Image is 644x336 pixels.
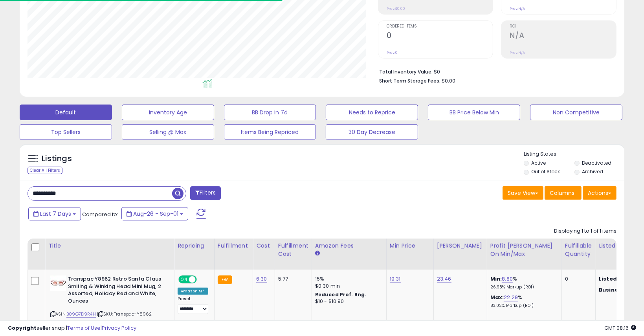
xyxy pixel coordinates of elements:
small: Amazon Fees. [315,250,320,257]
div: % [490,275,556,290]
button: Top Sellers [20,124,112,140]
span: Aug-26 - Sep-01 [133,210,178,218]
label: Deactivated [582,160,611,166]
button: Selling @ Max [122,124,214,140]
div: Amazon AI * [178,288,208,295]
label: Active [532,160,546,166]
div: 5.77 [278,275,306,283]
div: Title [48,242,171,250]
small: Prev: $0.00 [387,6,405,11]
small: FBA [218,275,232,284]
h2: 0 [387,31,493,42]
small: Prev: 0 [387,50,398,55]
span: Compared to: [82,211,118,218]
button: Needs to Reprice [326,105,418,120]
b: Max: [490,294,504,301]
div: $10 - $10.90 [315,298,380,305]
div: 15% [315,275,380,283]
span: Ordered Items [387,24,493,29]
b: Transpac Y8962 Retro Santa Claus Smiling & Winking Head Mini Mug, 2 Assorted, Holiday Red and Whi... [68,275,163,307]
button: 30 Day Decrease [326,124,418,140]
button: Last 7 Days [28,207,81,220]
span: OFF [196,276,208,283]
b: Business Price: [599,286,642,294]
div: 0 [565,275,589,283]
div: seller snap | | [8,325,136,332]
div: Clear All Filters [28,167,62,174]
a: 23.46 [437,275,451,283]
img: 31-LEnKpb+L._SL40_.jpg [50,275,66,291]
p: 83.02% Markup (ROI) [490,303,556,308]
strong: Copyright [8,324,37,332]
a: Terms of Use [67,324,101,332]
button: Filters [190,186,221,200]
a: B09G7D9R4H [66,311,96,318]
div: Min Price [390,242,430,250]
a: 6.30 [256,275,267,283]
div: % [490,294,556,308]
button: Aug-26 - Sep-01 [121,207,188,220]
a: 8.80 [502,275,513,283]
div: Cost [256,242,272,250]
a: Privacy Policy [102,324,136,332]
button: Default [20,105,112,120]
small: Prev: N/A [510,6,525,11]
span: Columns [550,189,574,197]
button: Non Competitive [530,105,622,120]
a: 22.29 [504,294,518,301]
button: BB Drop in 7d [224,105,316,120]
div: Displaying 1 to 1 of 1 items [554,228,616,235]
div: Preset: [178,296,208,314]
b: Total Inventory Value: [379,68,433,75]
div: Amazon Fees [315,242,383,250]
b: Reduced Prof. Rng. [315,291,367,298]
div: Repricing [178,242,211,250]
b: Listed Price: [599,275,635,283]
div: Profit [PERSON_NAME] on Min/Max [490,242,558,258]
label: Out of Stock [532,168,560,175]
small: Prev: N/A [510,50,525,55]
span: 2025-09-9 08:16 GMT [604,324,636,332]
button: Save View [503,186,543,200]
button: Columns [545,186,582,200]
span: | SKU: Transpac-Y8962 [97,311,152,317]
a: 19.31 [390,275,401,283]
button: Items Being Repriced [224,124,316,140]
label: Archived [582,168,603,175]
h5: Listings [42,153,72,164]
p: 26.98% Markup (ROI) [490,285,556,290]
b: Min: [490,275,502,283]
th: The percentage added to the cost of goods (COGS) that forms the calculator for Min & Max prices. [487,239,561,270]
span: ROI [510,24,616,29]
div: Fulfillment Cost [278,242,308,258]
button: Inventory Age [122,105,214,120]
button: BB Price Below Min [428,105,520,120]
div: $0.30 min [315,283,380,290]
div: [PERSON_NAME] [437,242,484,250]
span: ON [179,276,189,283]
span: $0.00 [442,77,455,84]
li: $0 [379,66,611,76]
h2: N/A [510,31,616,42]
p: Listing States: [524,151,624,158]
div: Fulfillment [218,242,250,250]
div: Fulfillable Quantity [565,242,592,258]
button: Actions [583,186,616,200]
b: Short Term Storage Fees: [379,77,440,84]
span: Last 7 Days [40,210,71,218]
